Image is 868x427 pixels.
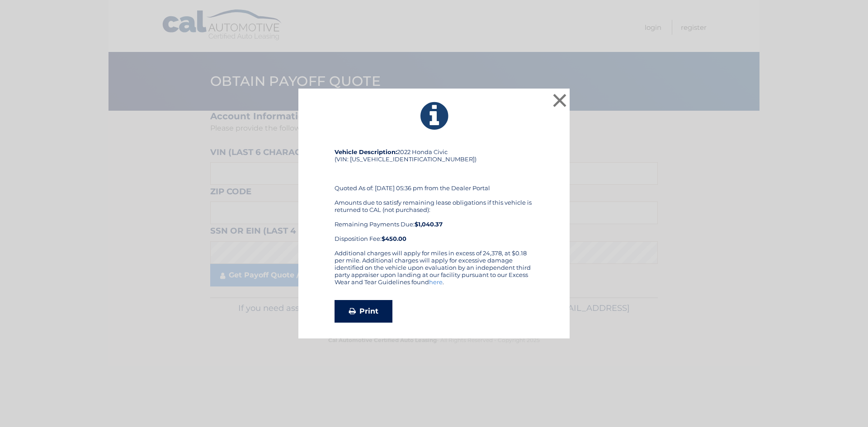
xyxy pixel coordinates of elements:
strong: $450.00 [382,235,406,242]
b: $1,040.37 [415,221,443,228]
a: here [429,278,443,286]
div: 2022 Honda Civic (VIN: [US_VEHICLE_IDENTIFICATION_NUMBER]) Quoted As of: [DATE] 05:36 pm from the... [335,148,533,249]
strong: Vehicle Description: [335,148,397,155]
a: Print [335,300,392,323]
div: Additional charges will apply for miles in excess of 24,378, at $0.18 per mile. Additional charge... [335,249,533,293]
div: Amounts due to satisfy remaining lease obligations if this vehicle is returned to CAL (not purcha... [335,199,533,242]
button: × [551,91,569,109]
